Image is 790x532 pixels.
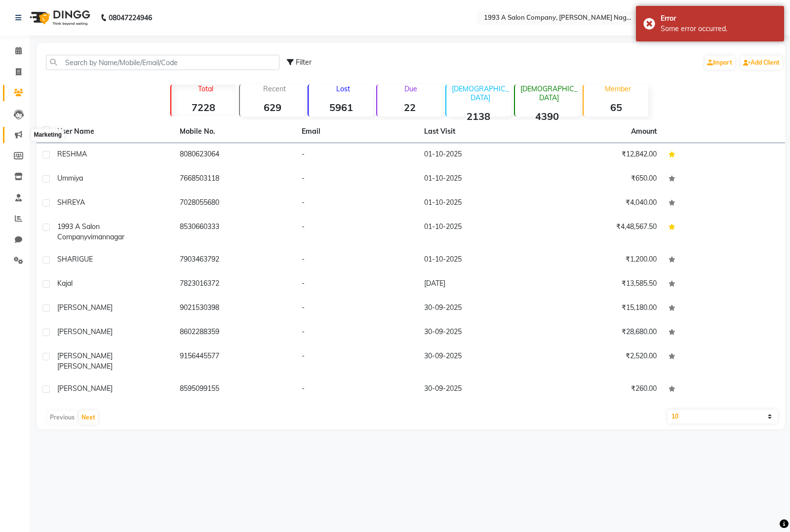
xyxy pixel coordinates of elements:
[57,384,113,393] span: [PERSON_NAME]
[57,279,73,288] span: kajal
[541,216,663,248] td: ₹4,48,567.50
[741,56,782,70] a: Add Client
[25,4,93,32] img: logo
[418,120,541,143] th: Last Visit
[174,321,296,345] td: 8602288359
[515,110,580,122] strong: 4390
[625,120,663,143] th: Amount
[296,167,418,191] td: -
[541,248,663,272] td: ₹1,200.00
[296,248,418,272] td: -
[541,191,663,216] td: ₹4,040.00
[541,378,663,402] td: ₹260.00
[174,378,296,402] td: 8595099155
[171,101,236,114] strong: 7228
[519,84,580,102] p: [DEMOGRAPHIC_DATA]
[296,191,418,216] td: -
[418,191,541,216] td: 01-10-2025
[418,248,541,272] td: 01-10-2025
[79,411,98,424] button: Next
[51,120,174,143] th: User Name
[541,345,663,378] td: ₹2,520.00
[296,216,418,248] td: -
[87,232,124,241] span: vimannagar
[296,345,418,378] td: -
[418,272,541,297] td: [DATE]
[57,198,85,207] span: SHREYA
[57,222,100,241] span: 1993 A salon company
[174,272,296,297] td: 7823016372
[379,84,442,93] p: Due
[174,120,296,143] th: Mobile No.
[296,378,418,402] td: -
[57,150,87,158] span: RESHMA
[541,167,663,191] td: ₹650.00
[541,272,663,297] td: ₹13,585.50
[240,101,305,114] strong: 629
[661,13,777,24] div: Error
[450,84,511,102] p: [DEMOGRAPHIC_DATA]
[57,362,113,371] span: [PERSON_NAME]
[31,129,64,141] div: Marketing
[57,303,113,312] span: [PERSON_NAME]
[296,321,418,345] td: -
[296,297,418,321] td: -
[174,143,296,167] td: 8080623064
[296,272,418,297] td: -
[57,327,113,336] span: [PERSON_NAME]
[418,321,541,345] td: 30-09-2025
[174,191,296,216] td: 7028055680
[296,143,418,167] td: -
[705,56,735,70] a: Import
[541,297,663,321] td: ₹15,180.00
[541,143,663,167] td: ₹12,842.00
[57,255,93,264] span: SHARIGUE
[418,345,541,378] td: 30-09-2025
[309,101,373,114] strong: 5961
[377,101,442,114] strong: 22
[313,84,373,93] p: Lost
[46,55,279,70] input: Search by Name/Mobile/Email/Code
[175,84,236,93] p: Total
[418,297,541,321] td: 30-09-2025
[418,167,541,191] td: 01-10-2025
[174,248,296,272] td: 7903463792
[418,378,541,402] td: 30-09-2025
[174,297,296,321] td: 9021530398
[588,84,648,93] p: Member
[418,143,541,167] td: 01-10-2025
[109,4,152,32] b: 08047224946
[174,167,296,191] td: 7668503118
[296,120,418,143] th: Email
[418,216,541,248] td: 01-10-2025
[296,58,312,67] span: Filter
[174,345,296,378] td: 9156445577
[446,110,511,122] strong: 2138
[661,24,777,34] div: Some error occurred.
[57,351,113,360] span: [PERSON_NAME]
[57,174,83,183] span: ummiya
[174,216,296,248] td: 8530660333
[541,321,663,345] td: ₹28,680.00
[584,101,648,114] strong: 65
[244,84,305,93] p: Recent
